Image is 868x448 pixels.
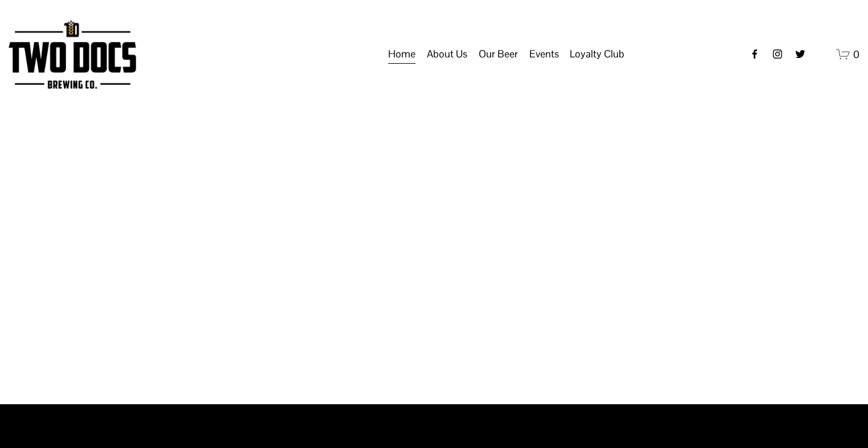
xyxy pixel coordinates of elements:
a: folder dropdown [479,43,518,65]
a: twitter-unauth [795,48,806,60]
span: Our Beer [479,44,518,64]
span: 0 [853,48,859,61]
span: Loyalty Club [570,44,624,64]
a: folder dropdown [529,43,559,65]
a: Home [388,43,416,65]
a: 0 [836,47,859,61]
span: Events [529,44,559,64]
a: Facebook [749,48,760,60]
a: folder dropdown [427,43,467,65]
span: About Us [427,44,467,64]
h1: Beer is Art. [36,208,833,276]
img: Two Docs Brewing Co. [9,20,136,89]
a: folder dropdown [570,43,624,65]
a: instagram-unauth [772,48,783,60]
